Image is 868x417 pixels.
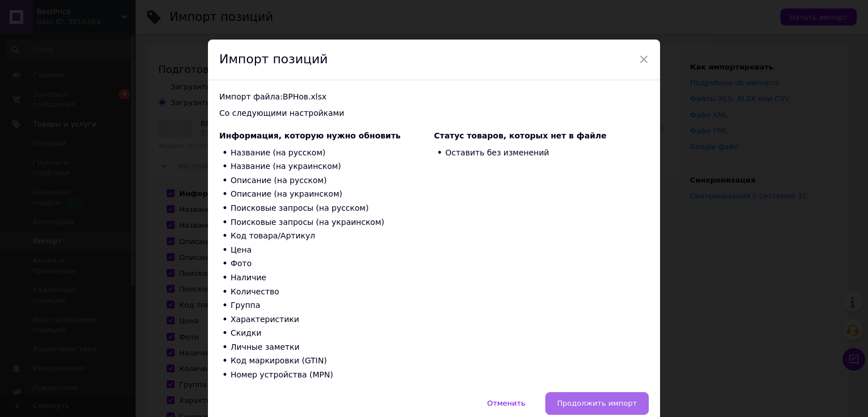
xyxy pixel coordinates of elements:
li: Группа [219,299,434,313]
li: Поисковые запросы (на русском) [219,201,434,215]
li: Описание (на русском) [219,173,434,188]
li: Личные заметки [219,340,434,354]
li: Название (на украинском) [219,160,434,174]
span: Статус товаров, которых нет в файле [434,131,606,140]
div: Импорт файла: ВРНов.xlsx [219,92,649,103]
li: Характеристики [219,312,434,327]
li: Фото [219,257,434,271]
li: Код товара/Артикул [219,229,434,244]
li: Количество [219,285,434,299]
span: Информация, которую нужно обновить [219,131,401,140]
div: Импорт позиций [208,40,660,80]
button: Отменить [475,392,537,415]
span: Продолжить импорт [557,399,637,407]
button: Продолжить импорт [545,392,649,415]
li: Номер устройства (MPN) [219,368,434,383]
li: Наличие [219,271,434,285]
li: Название (на русском) [219,146,434,160]
div: Со следующими настройками [219,108,649,119]
li: Скидки [219,327,434,341]
li: Код маркировки (GTIN) [219,354,434,368]
li: Поисковые запросы (на украинском) [219,215,434,229]
li: Цена [219,243,434,257]
li: Оставить без изменений [434,146,649,160]
li: Описание (на украинском) [219,188,434,202]
span: × [639,50,649,69]
span: Отменить [487,399,526,407]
